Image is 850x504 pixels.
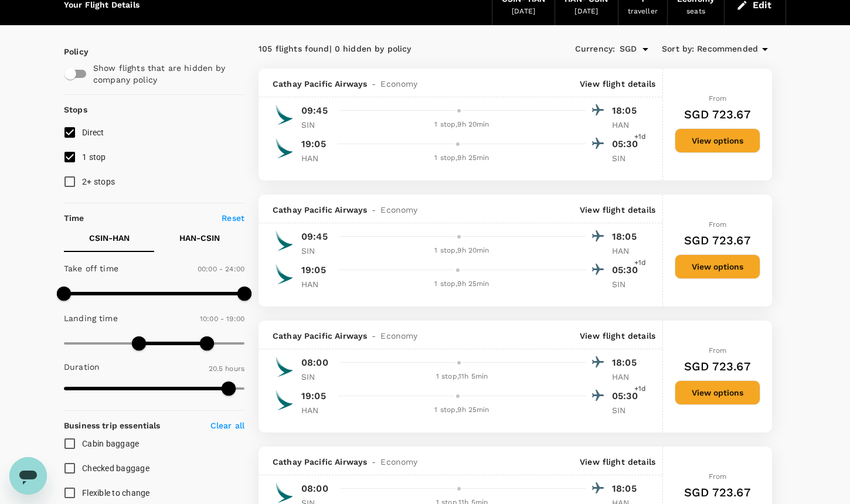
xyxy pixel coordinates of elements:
[612,230,641,244] p: 18:05
[612,371,641,383] p: HAN
[200,315,244,323] span: 10:00 - 19:00
[580,78,655,90] p: View flight details
[9,457,47,495] iframe: Button to launch messaging window
[89,232,130,244] p: CSIN - HAN
[380,330,417,342] span: Economy
[301,230,328,244] p: 09:45
[338,371,586,383] div: 1 stop , 11h 5min
[273,456,367,468] span: Cathay Pacific Airways
[684,483,751,502] h6: SGD 723.67
[64,212,84,224] p: Time
[338,119,586,131] div: 1 stop , 9h 20min
[301,482,328,496] p: 08:00
[222,212,244,224] p: Reset
[82,152,106,162] span: 1 stop
[273,263,296,286] img: CX
[684,357,751,376] h6: SGD 723.67
[580,330,655,342] p: View flight details
[301,104,328,118] p: 09:45
[380,456,417,468] span: Economy
[380,78,417,90] span: Economy
[380,204,417,216] span: Economy
[612,389,641,403] p: 05:30
[628,6,658,18] div: traveller
[301,404,331,416] p: HAN
[675,128,760,153] button: View options
[612,152,641,164] p: SIN
[575,43,615,56] span: Currency :
[662,43,694,56] span: Sort by :
[512,6,535,18] div: [DATE]
[367,204,380,216] span: -
[82,128,104,137] span: Direct
[82,464,149,473] span: Checked baggage
[612,278,641,290] p: SIN
[273,229,296,253] img: CX
[684,105,751,124] h6: SGD 723.67
[612,356,641,370] p: 18:05
[301,137,326,151] p: 19:05
[198,265,244,273] span: 00:00 - 24:00
[273,330,367,342] span: Cathay Pacific Airways
[273,103,296,127] img: CX
[209,365,245,373] span: 20.5 hours
[338,152,586,164] div: 1 stop , 9h 25min
[301,389,326,403] p: 19:05
[82,177,115,186] span: 2+ stops
[675,254,760,279] button: View options
[64,46,74,57] p: Policy
[301,356,328,370] p: 08:00
[338,278,586,290] div: 1 stop , 9h 25min
[301,152,331,164] p: HAN
[82,439,139,448] span: Cabin baggage
[210,420,244,431] p: Clear all
[82,488,150,498] span: Flexible to change
[301,263,326,277] p: 19:05
[580,204,655,216] p: View flight details
[301,278,331,290] p: HAN
[634,131,646,143] span: +1d
[273,355,296,379] img: CX
[580,456,655,468] p: View flight details
[93,62,236,86] p: Show flights that are hidden by company policy
[612,263,641,277] p: 05:30
[612,404,641,416] p: SIN
[367,330,380,342] span: -
[709,472,727,481] span: From
[301,119,331,131] p: SIN
[64,263,118,274] p: Take off time
[634,383,646,395] span: +1d
[709,94,727,103] span: From
[273,78,367,90] span: Cathay Pacific Airways
[338,404,586,416] div: 1 stop , 9h 25min
[273,389,296,412] img: CX
[612,245,641,257] p: HAN
[612,482,641,496] p: 18:05
[709,346,727,355] span: From
[709,220,727,229] span: From
[367,456,380,468] span: -
[64,421,161,430] strong: Business trip essentials
[675,380,760,405] button: View options
[338,245,586,257] div: 1 stop , 9h 20min
[634,257,646,269] span: +1d
[179,232,220,244] p: HAN - CSIN
[684,231,751,250] h6: SGD 723.67
[612,119,641,131] p: HAN
[686,6,705,18] div: seats
[301,245,331,257] p: SIN
[64,105,87,114] strong: Stops
[574,6,598,18] div: [DATE]
[273,204,367,216] span: Cathay Pacific Airways
[273,137,296,160] img: CX
[64,312,118,324] p: Landing time
[697,43,758,56] span: Recommended
[64,361,100,373] p: Duration
[612,137,641,151] p: 05:30
[612,104,641,118] p: 18:05
[367,78,380,90] span: -
[259,43,515,56] div: 105 flights found | 0 hidden by policy
[301,371,331,383] p: SIN
[637,41,654,57] button: Open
